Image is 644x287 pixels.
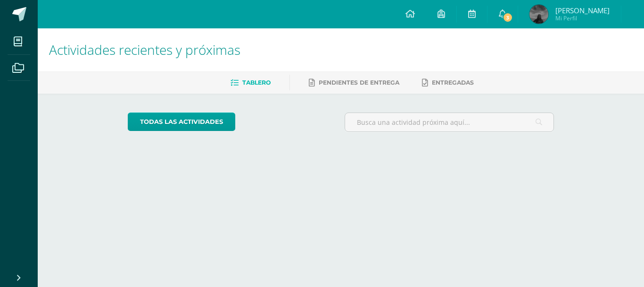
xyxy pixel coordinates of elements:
[231,75,271,90] a: Tablero
[529,5,548,24] img: 6815c2fbd6b7d7283ad9e22e50ff5f78.png
[432,79,474,86] span: Entregadas
[422,75,474,90] a: Entregadas
[503,12,513,23] span: 3
[555,14,610,22] span: Mi Perfil
[555,6,610,15] span: [PERSON_NAME]
[242,79,271,86] span: Tablero
[49,41,240,59] span: Actividades recientes y próximas
[309,75,399,90] a: Pendientes de entrega
[128,113,235,131] a: todas las Actividades
[319,79,399,86] span: Pendientes de entrega
[345,113,554,131] input: Busca una actividad próxima aquí...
